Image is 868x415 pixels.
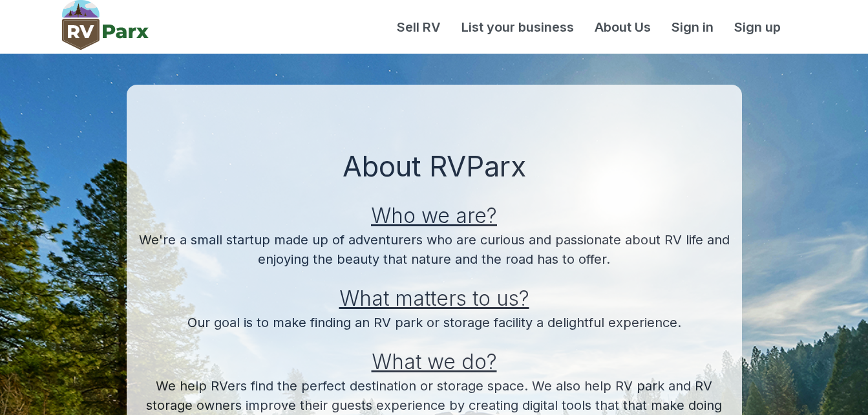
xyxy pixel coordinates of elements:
[132,332,737,376] h2: What we do?
[661,17,724,37] a: Sign in
[132,313,737,332] p: Our goal is to make finding an RV park or storage facility a delightful experience.
[132,230,737,269] p: We're a small startup made up of adventurers who are curious and passionate about RV life and enj...
[724,17,791,37] a: Sign up
[584,17,661,37] a: About Us
[386,17,451,37] a: Sell RV
[132,269,737,313] h2: What matters to us?
[451,17,584,37] a: List your business
[132,147,737,186] h1: About RVParx
[132,186,737,230] h2: Who we are?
